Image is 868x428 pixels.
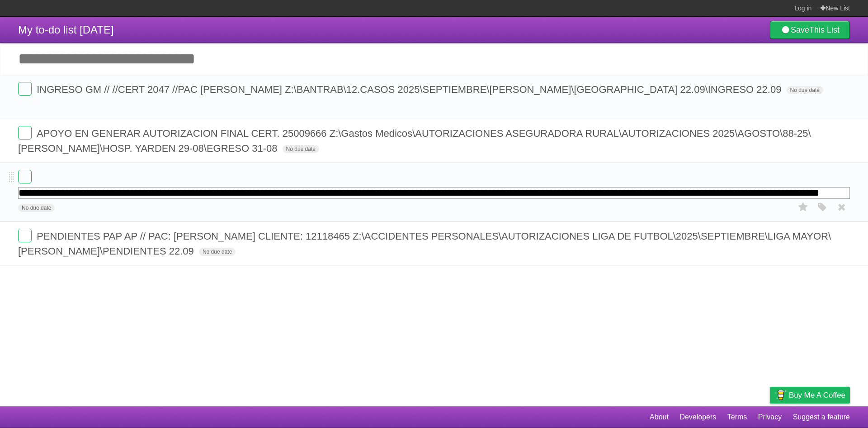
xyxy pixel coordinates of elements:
[37,84,783,95] span: INGRESO GM // //CERT 2047 //PAC [PERSON_NAME] Z:\BANTRAB\12.CASOS 2025\SEPTIEMBRE\[PERSON_NAME]\[...
[727,409,747,426] a: Terms
[795,200,812,215] label: Star task
[793,409,850,426] a: Suggest a feature
[18,126,32,139] label: Done
[787,86,823,94] span: No due date
[18,231,831,257] span: PENDIENTES PAP AP // PAC: [PERSON_NAME] CLIENTE: 12118465 Z:\ACCIDENTES PERSONALES\AUTORIZACIONES...
[18,82,32,96] label: Done
[770,387,850,404] a: Buy me a coffee
[809,25,840,34] b: This List
[774,387,787,403] img: Buy me a coffee
[199,248,236,256] span: No due date
[18,229,32,242] label: Done
[18,24,114,36] span: My to-do list [DATE]
[789,387,845,403] span: Buy me a coffee
[283,145,319,153] span: No due date
[758,409,782,426] a: Privacy
[18,128,811,154] span: APOYO EN GENERAR AUTORIZACION FINAL CERT. 25009666 Z:\Gastos Medicos\AUTORIZACIONES ASEGURADORA R...
[18,204,55,212] span: No due date
[650,409,669,426] a: About
[679,409,716,426] a: Developers
[18,170,32,183] label: Done
[770,21,850,39] a: SaveThis List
